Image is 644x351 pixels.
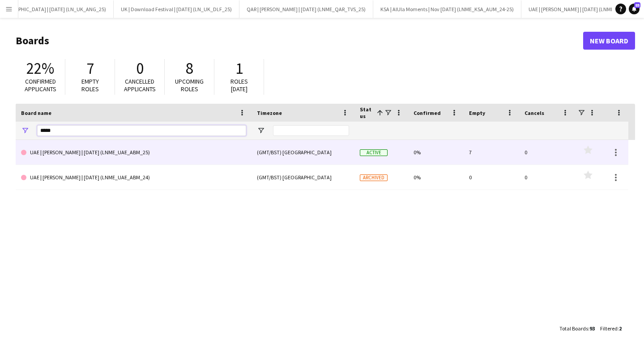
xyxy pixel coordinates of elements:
span: 1 [235,59,243,78]
input: Board name Filter Input [37,125,246,136]
a: 85 [629,4,640,14]
button: QAR | [PERSON_NAME] | [DATE] (LNME_QAR_TVS_25) [239,0,373,18]
span: 93 [589,325,595,332]
span: Confirmed [414,110,441,116]
span: Cancels [525,110,544,116]
span: Board name [21,110,51,116]
a: New Board [583,32,635,50]
div: (GMT/BST) [GEOGRAPHIC_DATA] [252,165,354,190]
input: Timezone Filter Input [273,125,349,136]
div: 0% [408,140,464,165]
a: UAE | [PERSON_NAME] | [DATE] (LNME_UAE_ABM_24) [21,165,246,190]
button: KSA | AlUla Moments | Nov [DATE] (LNME_KSA_AUM_24-25) [373,0,521,18]
div: 0 [464,165,519,190]
span: 22% [26,59,54,78]
span: Upcoming roles [175,77,204,93]
span: 2 [619,325,622,332]
span: Confirmed applicants [25,77,56,93]
span: Empty roles [81,77,99,93]
span: 85 [634,2,640,8]
div: : [559,320,595,337]
button: UK | Download Festival | [DATE] (LN_UK_DLF_25) [114,0,239,18]
div: 0 [519,140,575,165]
span: Cancelled applicants [124,77,156,93]
span: Total Boards [559,325,588,332]
span: Status [360,106,373,119]
a: UAE | [PERSON_NAME] | [DATE] (LNME_UAE_ABM_25) [21,140,246,165]
button: Open Filter Menu [257,127,265,135]
div: 7 [464,140,519,165]
span: Filtered [600,325,618,332]
span: 0 [136,59,144,78]
div: 0 [519,165,575,190]
div: 0% [408,165,464,190]
span: Empty [469,110,485,116]
span: Archived [360,174,388,181]
span: Active [360,149,388,156]
div: (GMT/BST) [GEOGRAPHIC_DATA] [252,140,354,165]
span: 7 [86,59,94,78]
span: Timezone [257,110,282,116]
button: Open Filter Menu [21,127,29,135]
span: 8 [186,59,193,78]
h1: Boards [16,34,583,47]
div: : [600,320,622,337]
span: Roles [DATE] [230,77,248,93]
